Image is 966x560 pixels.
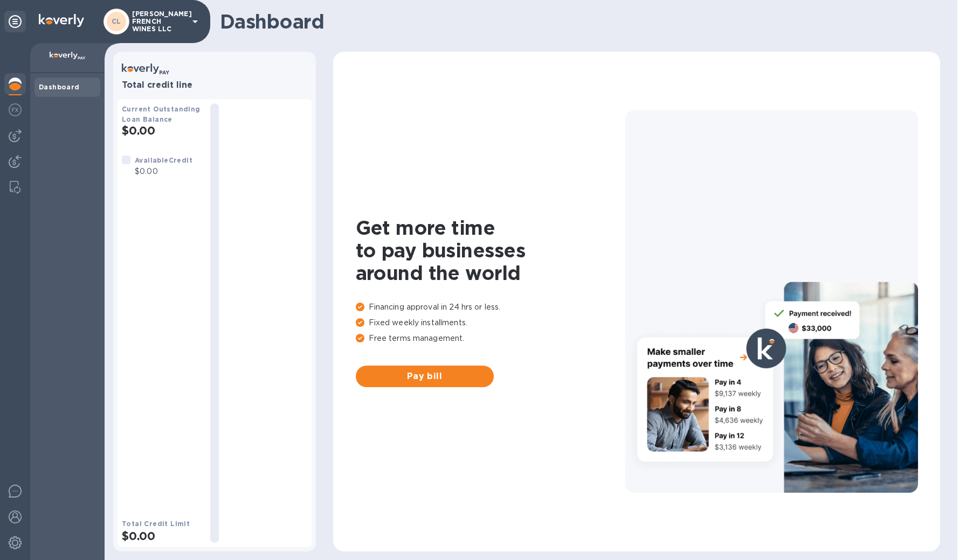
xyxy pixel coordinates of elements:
b: Dashboard [39,83,80,91]
h3: Total credit line [122,80,307,90]
p: Fixed weekly installments. [356,317,625,328]
p: [PERSON_NAME] FRENCH WINES LLC [132,10,186,33]
span: Pay bill [364,370,485,383]
p: Free terms management. [356,333,625,344]
b: Available Credit [135,156,192,164]
b: Current Outstanding Loan Balance [122,105,201,123]
img: Logo [39,14,84,27]
p: Financing approval in 24 hrs or less. [356,302,625,313]
b: Total Credit Limit [122,520,190,528]
h2: $0.00 [122,529,202,543]
button: Pay bill [356,366,494,387]
b: CL [112,17,121,25]
h2: $0.00 [122,124,202,137]
p: $0.00 [135,166,192,177]
h1: Dashboard [220,10,935,33]
img: Foreign exchange [9,103,22,116]
h1: Get more time to pay businesses around the world [356,216,625,284]
div: Unpin categories [4,11,26,32]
